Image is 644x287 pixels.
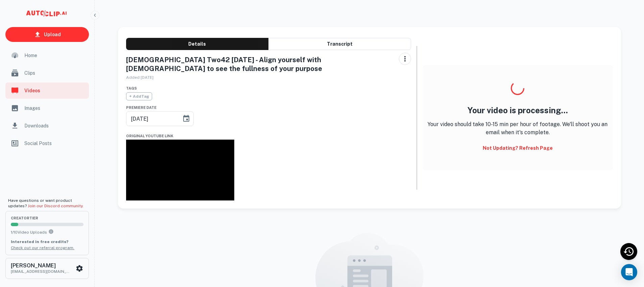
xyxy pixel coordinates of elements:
[126,140,234,200] iframe: Church Two42 August 10th 2025 - Align yourself with God to see the fullness of your purpose
[480,142,555,154] button: Not updating? Refresh Page
[423,105,613,115] h4: Your video is processing...
[126,86,137,90] span: Tags
[5,27,89,42] a: Upload
[11,268,72,274] p: [EMAIL_ADDRESS][DOMAIN_NAME]
[620,243,637,260] div: Recent Activity
[5,100,89,116] a: Images
[11,229,84,235] p: 1 / 10 Video Uploads
[8,198,84,208] span: Have questions or want product updates?
[126,75,153,80] span: Added [DATE]
[5,82,89,99] a: Videos
[126,38,269,50] button: Details
[126,55,388,73] h5: [DEMOGRAPHIC_DATA] Two42 [DATE] - Align yourself with [DEMOGRAPHIC_DATA] to see the fullness of y...
[24,52,85,59] span: Home
[5,65,89,81] a: Clips
[126,92,152,100] span: + Add Tag
[11,216,84,220] span: creator Tier
[5,47,89,64] a: Home
[24,87,85,94] span: Videos
[5,211,89,255] button: creatorTier1/10Video UploadsYou can upload 10 videos per month on the creator tier. Upgrade to up...
[24,104,85,112] span: Images
[126,109,177,128] input: mm/dd/yyyy
[126,134,173,138] span: Original YouTube Link
[48,229,54,234] svg: You can upload 10 videos per month on the creator tier. Upgrade to upload more.
[423,120,613,137] p: Your video should take 10-15 min per hour of footage. We'll shoot you an email when it's complete.
[5,258,89,279] button: [PERSON_NAME][EMAIL_ADDRESS][DOMAIN_NAME]
[11,239,84,245] p: Interested in free credits?
[5,118,89,134] a: Downloads
[28,204,84,208] a: Join our Discord community.
[24,140,85,147] span: Social Posts
[126,105,157,110] span: Premiere Date
[24,69,85,77] span: Clips
[5,135,89,151] a: Social Posts
[180,112,193,125] button: Choose date, selected date is Aug 10, 2025
[621,264,637,280] div: Open Intercom Messenger
[44,31,61,38] p: Upload
[11,245,74,250] a: Check out our referral program.
[268,38,411,50] button: Transcript
[24,122,85,129] span: Downloads
[11,263,72,268] h6: [PERSON_NAME]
